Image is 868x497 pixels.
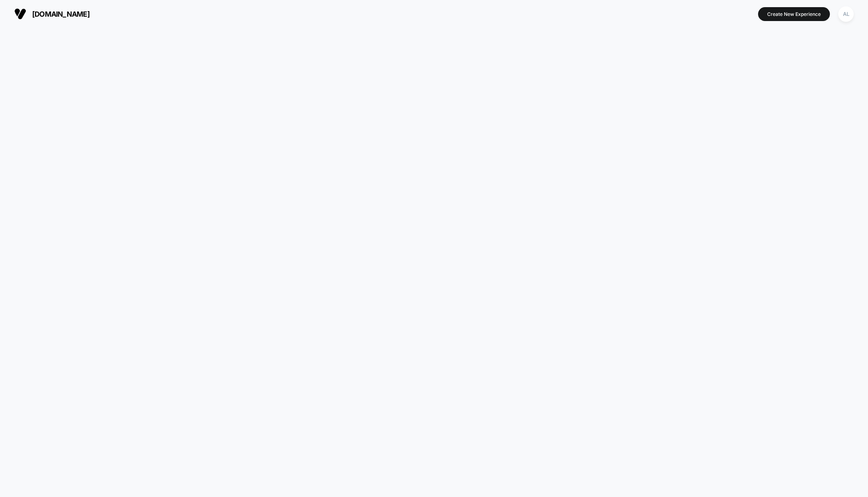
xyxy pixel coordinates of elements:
span: [DOMAIN_NAME] [32,10,90,18]
button: Create New Experience [758,7,830,21]
img: Visually logo [14,8,26,20]
div: AL [838,6,854,22]
button: AL [836,6,856,22]
button: [DOMAIN_NAME] [12,8,92,20]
